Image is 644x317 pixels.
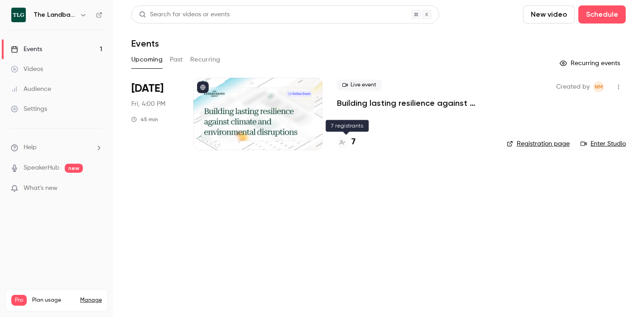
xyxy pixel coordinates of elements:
[131,78,179,150] div: Sep 19 Fri, 4:00 PM (Europe/Rome)
[507,139,570,148] a: Registration page
[131,81,163,96] span: [DATE]
[578,5,626,24] button: Schedule
[523,5,575,24] button: New video
[131,116,158,123] div: 45 min
[556,56,626,71] button: Recurring events
[595,81,603,92] span: NM
[11,85,51,94] div: Audience
[581,139,626,148] a: Enter Studio
[351,136,356,148] h4: 7
[593,81,604,92] span: Nicola Maglio
[337,136,356,148] a: 7
[337,98,492,109] a: Building lasting resilience against climate and environmental disruptions
[131,38,159,49] h1: Events
[131,52,163,67] button: Upcoming
[11,104,47,114] div: Settings
[65,164,83,173] span: new
[170,52,183,67] button: Past
[337,80,382,90] span: Live event
[32,297,75,304] span: Plan usage
[556,81,590,92] span: Created by
[139,10,230,19] div: Search for videos or events
[11,45,42,54] div: Events
[24,143,37,152] span: Help
[190,52,221,67] button: Recurring
[11,143,102,152] li: help-dropdown-opener
[80,297,102,304] a: Manage
[11,65,43,74] div: Videos
[131,99,165,109] span: Fri, 4:00 PM
[34,10,76,19] h6: The Landbanking Group
[24,184,58,193] span: What's new
[11,8,26,22] img: The Landbanking Group
[24,163,59,173] a: SpeakerHub
[11,295,27,306] span: Pro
